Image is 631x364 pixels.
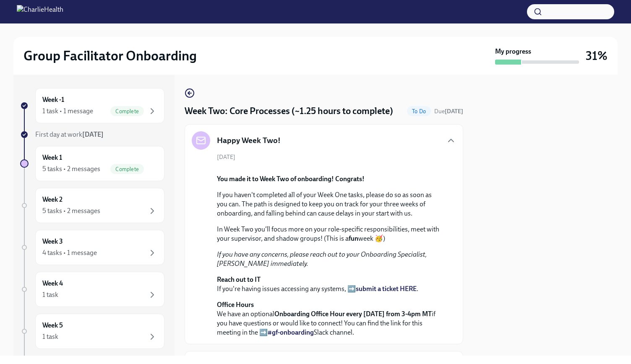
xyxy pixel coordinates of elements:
[42,279,63,288] h6: Week 4
[23,47,197,64] h2: Group Facilitator Onboarding
[20,230,164,265] a: Week 34 tasks • 1 message
[586,48,608,63] h3: 31%
[445,108,463,115] strong: [DATE]
[20,188,164,223] a: Week 25 tasks • 2 messages
[42,332,58,341] div: 1 task
[274,310,432,318] strong: Onboarding Office Hour every [DATE] from 3-4pm MT
[217,135,281,146] h5: Happy Week Two!
[82,130,104,138] strong: [DATE]
[217,300,443,337] p: We have an optional if you have questions or would like to connect! You can find the link for thi...
[42,164,100,174] div: 5 tasks • 2 messages
[217,175,365,183] strong: You made it to Week Two of onboarding! Congrats!
[42,206,100,216] div: 5 tasks • 2 messages
[35,130,104,138] span: First day at work
[20,272,164,307] a: Week 41 task
[42,290,58,299] div: 1 task
[434,108,463,115] span: Due
[20,314,164,349] a: Week 51 task
[20,88,164,123] a: Week -11 task • 1 messageComplete
[407,108,431,114] span: To Do
[217,225,443,243] p: In Week Two you'll focus more on your role-specific responsibilities, meet with your supervisor, ...
[20,130,164,139] a: First day at work[DATE]
[217,190,443,218] p: If you haven't completed all of your Week One tasks, please do so as soon as you can. The path is...
[42,248,97,257] div: 4 tasks • 1 message
[42,95,64,104] h6: Week -1
[42,195,63,204] h6: Week 2
[217,275,443,294] p: If you're having issues accessing any systems, ➡️ .
[356,285,417,293] a: submit a ticket HERE
[110,108,144,114] span: Complete
[268,328,314,336] a: #gf-onboarding
[495,47,531,56] strong: My progress
[42,237,63,246] h6: Week 3
[42,153,62,162] h6: Week 1
[20,146,164,181] a: Week 15 tasks • 2 messagesComplete
[217,153,235,161] span: [DATE]
[42,321,63,330] h6: Week 5
[434,107,463,115] span: October 6th, 2025 10:00
[349,234,358,242] strong: fun
[42,107,93,116] div: 1 task • 1 message
[217,250,427,268] em: If you have any concerns, please reach out to your Onboarding Specialist, [PERSON_NAME] immediately.
[185,105,393,117] h4: Week Two: Core Processes (~1.25 hours to complete)
[217,276,261,283] strong: Reach out to IT
[110,166,144,172] span: Complete
[17,5,63,18] img: CharlieHealth
[217,301,254,309] strong: Office Hours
